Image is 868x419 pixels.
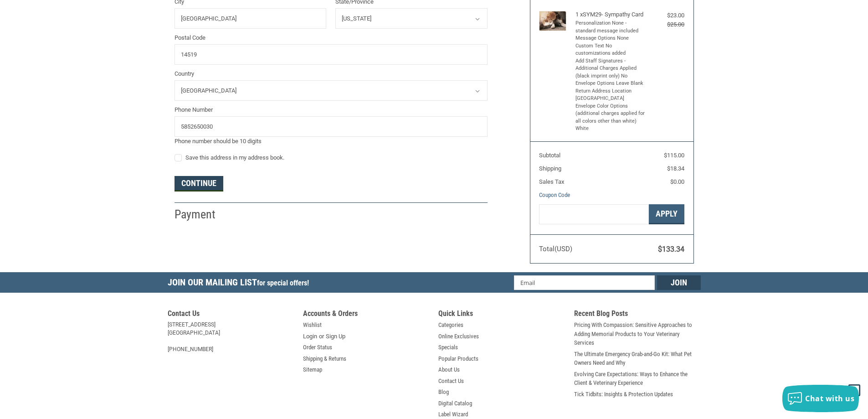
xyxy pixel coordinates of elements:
span: $0.00 [670,178,684,185]
h5: Accounts & Orders [303,309,430,321]
a: Blog [438,388,449,397]
h5: Recent Blog Posts [574,309,701,321]
a: Contact Us [438,377,464,386]
a: Digital Catalog [438,399,472,408]
span: $115.00 [664,152,684,159]
li: Envelope Options Leave Blank [575,80,646,88]
li: Message Options None [575,35,646,42]
h2: Payment [175,207,228,222]
button: Apply [649,204,684,225]
li: Envelope Color Options (additional charges applied for all colors other than white) White [575,103,646,133]
div: $23.00 [648,11,684,20]
a: Specials [438,343,458,352]
label: Postal Code [175,33,488,42]
span: Chat with us [805,393,854,403]
a: About Us [438,365,460,374]
span: Subtotal [539,152,560,159]
input: Join [657,275,701,290]
span: or [313,332,329,341]
input: Gift Certificate or Coupon Code [539,204,649,225]
span: Shipping [539,165,561,172]
a: Sitemap [303,365,322,374]
li: Add Staff Signatures - Additional Charges Applied (black imprint only) No [575,57,646,80]
a: The Ultimate Emergency Grab-and-Go Kit: What Pet Owners Need and Why [574,350,701,367]
span: for special offers! [257,279,309,287]
button: Continue [175,176,223,191]
span: $133.34 [658,245,684,253]
h5: Join Our Mailing List [168,272,313,295]
label: Phone Number [175,105,488,114]
h5: Quick Links [438,309,565,321]
a: Categories [438,321,463,330]
a: Online Exclusives [438,332,479,341]
a: Coupon Code [539,191,570,198]
a: Login [303,332,317,341]
a: Evolving Care Expectations: Ways to Enhance the Client & Veterinary Experience [574,370,701,388]
a: Wishlist [303,321,322,330]
h5: Contact Us [168,309,294,321]
address: [STREET_ADDRESS] [GEOGRAPHIC_DATA] [PHONE_NUMBER] [168,321,294,353]
input: Email [514,275,655,290]
button: Chat with us [782,385,859,412]
a: Order Status [303,343,332,352]
label: Country [175,69,488,78]
label: Save this address in my address book. [175,154,488,161]
h4: 1 x SYM29- Sympathy Card [575,11,646,18]
a: Label Wizard [438,410,468,419]
a: Sign Up [326,332,345,341]
a: Tick Tidbits: Insights & Protection Updates [574,390,673,399]
span: Sales Tax [539,178,564,185]
li: Personalization None - standard message included [575,20,646,35]
span: Total (USD) [539,245,572,253]
li: Return Address Location [GEOGRAPHIC_DATA] [575,88,646,103]
li: Custom Text No customizations added [575,42,646,57]
a: Shipping & Returns [303,354,346,363]
div: Phone number should be 10 digits [175,137,488,146]
span: $18.34 [667,165,684,172]
div: $25.00 [648,20,684,29]
a: Popular Products [438,354,478,363]
a: Pricing With Compassion: Sensitive Approaches to Adding Memorial Products to Your Veterinary Serv... [574,321,701,347]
